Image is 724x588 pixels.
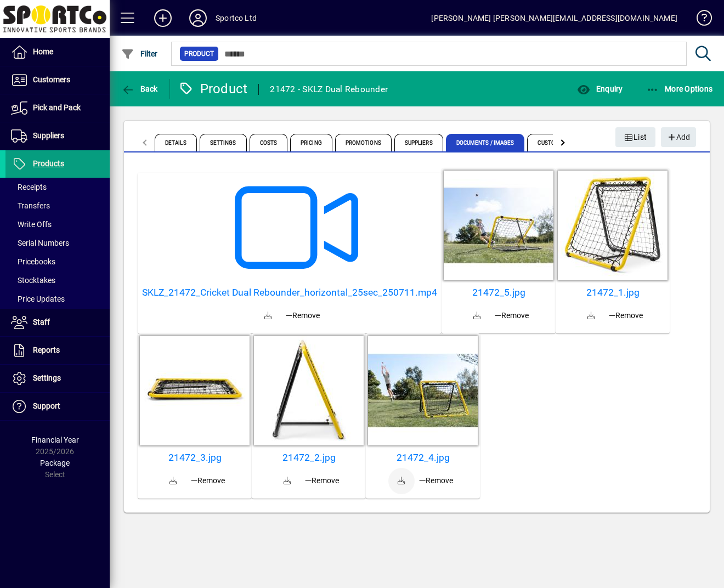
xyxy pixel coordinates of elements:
[11,201,50,210] span: Transfers
[577,84,623,93] span: Enquiry
[216,9,257,27] div: Sportco Ltd
[33,318,50,326] span: Staff
[5,66,110,94] a: Customers
[666,128,690,146] span: Add
[290,134,332,151] span: Pricing
[305,475,339,487] span: Remove
[118,44,161,64] button: Filter
[388,468,415,494] a: Download
[33,346,60,354] span: Reports
[270,81,388,98] div: 21472 - SKLZ Dual Rebounder
[446,134,525,151] span: Documents / Images
[5,94,110,122] a: Pick and Pack
[643,79,716,99] button: More Options
[5,393,110,420] a: Support
[274,468,301,494] a: Download
[5,122,110,150] a: Suppliers
[142,452,247,463] a: 21472_3.jpg
[186,471,229,490] button: Remove
[33,47,53,56] span: Home
[661,127,696,147] button: Add
[646,84,713,93] span: More Options
[688,2,710,38] a: Knowledge Base
[5,309,110,336] a: Staff
[495,310,529,321] span: Remove
[5,271,110,290] a: Stocktakes
[5,215,110,234] a: Write Offs
[255,303,281,329] a: Download
[419,475,453,487] span: Remove
[200,134,247,151] span: Settings
[118,79,161,99] button: Back
[145,8,180,28] button: Add
[31,436,79,444] span: Financial Year
[180,8,216,28] button: Profile
[574,79,625,99] button: Enquiry
[142,287,437,298] a: SKLZ_21472_Cricket Dual Rebounder_horizontal_25sec_250711.mp4
[431,9,677,27] div: [PERSON_NAME] [PERSON_NAME][EMAIL_ADDRESS][DOMAIN_NAME]
[604,306,647,325] button: Remove
[5,38,110,66] a: Home
[11,295,65,303] span: Price Updates
[11,239,69,247] span: Serial Numbers
[286,310,320,321] span: Remove
[33,75,70,84] span: Customers
[11,220,52,229] span: Write Offs
[5,234,110,252] a: Serial Numbers
[191,475,225,487] span: Remove
[370,452,476,463] a: 21472_4.jpg
[11,183,47,191] span: Receipts
[155,134,197,151] span: Details
[335,134,392,151] span: Promotions
[5,337,110,364] a: Reports
[33,402,60,410] span: Support
[5,365,110,392] a: Settings
[160,468,186,494] a: Download
[5,252,110,271] a: Pricebooks
[446,287,551,298] a: 21472_5.jpg
[33,131,64,140] span: Suppliers
[578,303,604,329] a: Download
[40,459,70,467] span: Package
[33,103,81,112] span: Pick and Pack
[110,79,170,99] app-page-header-button: Back
[490,306,533,325] button: Remove
[184,48,214,59] span: Product
[250,134,288,151] span: Costs
[394,134,443,151] span: Suppliers
[609,310,643,321] span: Remove
[281,306,324,325] button: Remove
[301,471,343,490] button: Remove
[11,276,55,285] span: Stocktakes
[615,127,656,147] button: List
[121,84,158,93] span: Back
[33,374,61,382] span: Settings
[5,196,110,215] a: Transfers
[178,80,248,98] div: Product
[560,287,665,298] a: 21472_1.jpg
[11,257,55,266] span: Pricebooks
[5,290,110,308] a: Price Updates
[624,128,647,146] span: List
[5,178,110,196] a: Receipts
[464,303,490,329] a: Download
[415,471,457,490] button: Remove
[527,134,589,151] span: Custom Fields
[121,49,158,58] span: Filter
[256,452,361,463] a: 21472_2.jpg
[33,159,64,168] span: Products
